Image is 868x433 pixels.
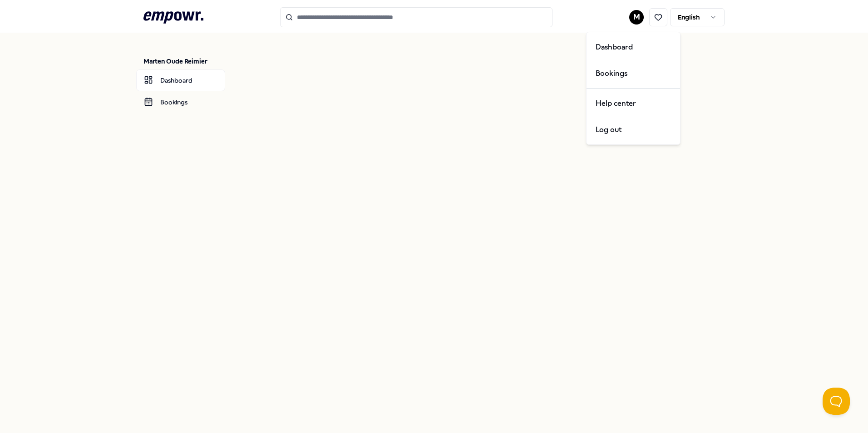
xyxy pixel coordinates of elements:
button: M [629,10,644,25]
a: Bookings [136,91,225,113]
iframe: Help Scout Beacon - Open [823,388,850,415]
a: Dashboard [588,34,678,60]
a: Bookings [588,60,678,87]
div: M [586,32,681,145]
p: Marten Oude Reimier [143,57,225,66]
a: Dashboard [136,69,225,91]
input: Search for products, categories or subcategories [280,7,552,27]
a: Help center [588,90,678,117]
div: Log out [588,117,678,143]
